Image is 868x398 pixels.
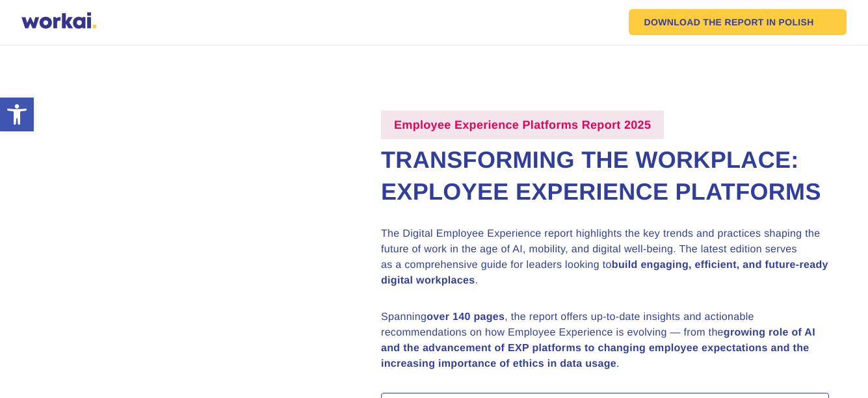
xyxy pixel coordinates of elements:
[381,327,815,369] strong: growing role of AI and the advancement of EXP platforms to changing employee expectations and the...
[381,111,664,139] label: Employee Experience Platforms Report 2025
[381,226,829,289] p: The Digital Employee Experience report highlights the key trends and practices shaping the future...
[381,259,828,286] strong: build engaging, efficient, and future-ready digital workplaces
[381,144,829,207] h2: Transforming the Workplace: Exployee Experience Platforms
[427,312,505,323] strong: over 140 pages
[629,9,847,35] a: DOWNLOAD THE REPORTIN POLISHPolish flag
[381,310,829,372] p: Spanning , the report offers up-to-date insights and actionable recommendations on how Employee E...
[644,18,764,27] em: DOWNLOAD THE REPORT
